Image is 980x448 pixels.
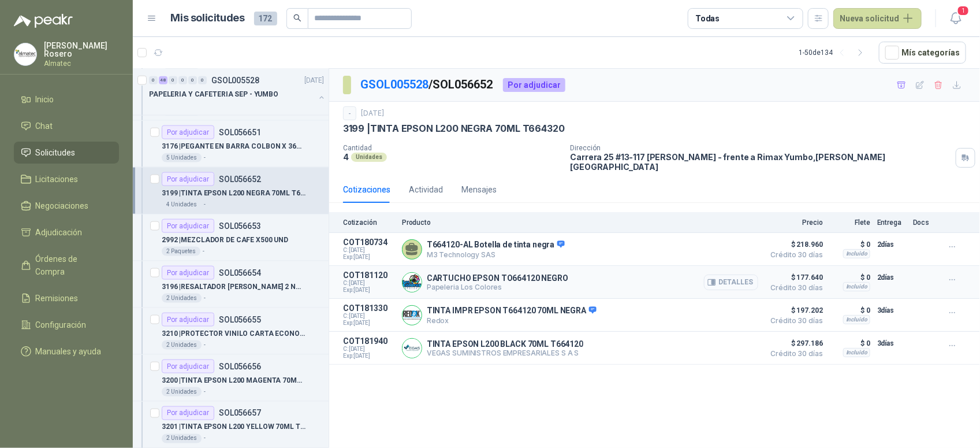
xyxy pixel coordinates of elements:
[403,339,422,358] img: Company Logo
[403,306,422,325] img: Company Logo
[14,248,119,283] a: Órdenes de Compra
[162,434,202,443] div: 2 Unidades
[765,336,823,350] span: $ 297.186
[14,14,73,28] img: Logo peakr
[204,387,206,397] p: -
[343,254,395,261] span: Exp: [DATE]
[171,10,245,27] h1: Mis solicitudes
[162,282,305,293] p: 3196 | RESALTADOR [PERSON_NAME] 2 NARANJA
[36,292,79,305] span: Remisiones
[219,128,261,136] p: SOL056651
[36,93,54,106] span: Inicio
[351,153,387,162] div: Unidades
[162,153,202,162] div: 5 Unidades
[877,303,906,317] p: 3 días
[44,42,119,58] p: [PERSON_NAME] Rosero
[14,43,36,65] img: Company Logo
[765,317,823,324] span: Crédito 30 días
[571,144,951,152] p: Dirección
[162,406,214,420] div: Por adjudicar
[877,271,906,284] p: 2 días
[427,349,583,357] p: VEGAS SUMINISTROS EMPRESARIALES S A S
[765,350,823,357] span: Crédito 30 días
[36,226,83,239] span: Adjudicación
[343,271,395,280] p: COT181120
[427,306,597,316] p: TINTA IMPR EPSON T664120 70ML NEGRA
[162,188,305,199] p: 3199 | TINTA EPSON L200 NEGRA 70ML T664320
[204,434,206,443] p: -
[14,287,119,309] a: Remisiones
[14,195,119,217] a: Negociaciones
[403,273,422,292] img: Company Logo
[343,123,565,135] p: 3199 | TINTA EPSON L200 NEGRA 70ML T664320
[14,221,119,243] a: Adjudicación
[204,294,206,303] p: -
[162,340,202,350] div: 2 Unidades
[162,294,202,303] div: 2 Unidades
[503,78,565,92] div: Por adjudicar
[427,283,568,291] p: Papeleria Los Colores
[162,219,214,233] div: Por adjudicar
[343,280,395,287] span: C: [DATE]
[178,76,187,84] div: 0
[36,120,53,132] span: Chat
[843,348,870,357] div: Incluido
[188,76,197,84] div: 0
[343,303,395,313] p: COT181330
[219,316,261,324] p: SOL056655
[198,76,207,84] div: 0
[149,89,278,100] p: PAPELERIA Y CAFETERIA SEP - YUMBO
[343,183,390,196] div: Cotizaciones
[36,146,76,159] span: Solicitudes
[162,375,305,386] p: 3200 | TINTA EPSON L200 MAGENTA 70ML T664320
[162,387,202,397] div: 2 Unidades
[133,121,329,168] a: Por adjudicarSOL0566513176 |PEGANTE EN BARRA COLBON X 36GRS.5 Unidades-
[133,214,329,261] a: Por adjudicarSOL0566532992 |MEZCLADOR DE CAFE X500 UND2 Paquetes-
[169,76,177,84] div: 0
[427,250,565,259] p: M3 Technology SAS
[877,238,906,251] p: 2 días
[162,360,214,373] div: Por adjudicar
[162,328,305,339] p: 3210 | PROTECTOR VINILO CARTA ECONOMICOVX 50
[211,76,259,84] p: GSOL005528
[219,175,261,183] p: SOL056652
[833,8,922,29] button: Nueva solicitud
[461,183,497,196] div: Mensajes
[765,251,823,258] span: Crédito 30 días
[162,266,214,280] div: Por adjudicar
[765,219,823,227] p: Precio
[133,261,329,308] a: Por adjudicarSOL0566543196 |RESALTADOR [PERSON_NAME] 2 NARANJA2 Unidades-
[36,199,89,212] span: Negociaciones
[203,247,204,256] p: -
[36,253,108,278] span: Órdenes de Compra
[830,271,870,284] p: $ 0
[219,409,261,417] p: SOL056657
[162,313,214,327] div: Por adjudicar
[343,238,395,247] p: COT180734
[343,287,395,294] span: Exp: [DATE]
[162,247,200,256] div: 2 Paquetes
[14,340,119,362] a: Manuales y ayuda
[162,422,305,433] p: 3201 | TINTA EPSON L200 YELLOW 70ML T664420
[343,144,561,152] p: Cantidad
[945,8,966,29] button: 1
[219,222,261,230] p: SOL056653
[133,355,329,402] a: Por adjudicarSOL0566563200 |TINTA EPSON L200 MAGENTA 70ML T6643202 Unidades-
[14,168,119,190] a: Licitaciones
[843,315,870,324] div: Incluido
[571,152,951,172] p: Carrera 25 #13-117 [PERSON_NAME] - frente a Rimax Yumbo , [PERSON_NAME][GEOGRAPHIC_DATA]
[14,115,119,137] a: Chat
[343,152,349,162] p: 4
[133,168,329,214] a: Por adjudicarSOL0566523199 |TINTA EPSON L200 NEGRA 70ML T6643204 Unidades-
[343,219,395,227] p: Cotización
[162,235,288,246] p: 2992 | MEZCLADOR DE CAFE X500 UND
[402,219,758,227] p: Producto
[830,238,870,251] p: $ 0
[343,247,395,254] span: C: [DATE]
[843,282,870,291] div: Incluido
[162,172,214,186] div: Por adjudicar
[765,303,823,317] span: $ 197.202
[427,240,565,250] p: T664120-AL Botella de tinta negra
[799,43,870,62] div: 1 - 50 de 134
[204,153,206,162] p: -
